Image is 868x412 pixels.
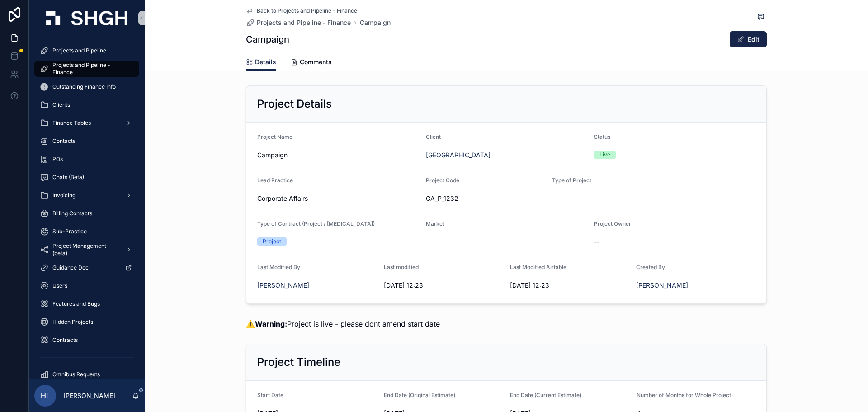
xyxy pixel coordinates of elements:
div: Project [263,237,281,246]
span: Project Owner [594,220,631,227]
a: Contracts [34,332,139,348]
span: [DATE] 12:23 [384,281,503,290]
span: Last modified [384,264,419,270]
strong: Warning: [255,319,287,328]
span: ⚠️ Project is live - please dont amend start date [246,319,440,328]
span: Chats (Beta) [52,174,84,181]
span: Back to Projects and Pipeline - Finance [257,7,357,14]
a: Hidden Projects [34,314,139,330]
img: App logo [46,11,127,25]
a: Comments [291,54,332,72]
span: Projects and Pipeline - Finance [257,18,351,27]
a: Back to Projects and Pipeline - Finance [246,7,357,14]
span: Hidden Projects [52,318,93,326]
a: Projects and Pipeline [34,43,139,59]
span: Features and Bugs [52,300,100,308]
span: Type of Contract (Project / [MEDICAL_DATA]) [257,220,375,227]
span: Lead Practice [257,177,293,184]
span: Client [426,133,441,140]
span: Market [426,220,444,227]
span: Type of Project [552,177,591,184]
span: Finance Tables [52,119,91,127]
span: Invoicing [52,192,75,199]
div: Live [599,151,610,159]
a: Sub-Practice [34,223,139,240]
span: Corporate Affairs [257,194,308,203]
span: Comments [300,57,332,66]
a: Details [246,54,276,71]
span: Outstanding Finance Info [52,83,116,90]
span: Clients [52,101,70,109]
span: CA_P_1232 [426,194,545,203]
span: Projects and Pipeline - Finance [52,62,130,76]
span: Billing Contacts [52,210,92,217]
a: Chats (Beta) [34,169,139,185]
a: Users [34,278,139,294]
a: Finance Tables [34,115,139,131]
h2: Project Details [257,97,332,111]
span: Guidance Doc [52,264,89,271]
span: Contacts [52,137,75,145]
span: Omnibus Requests [52,371,100,378]
span: Campaign [257,151,419,160]
a: [GEOGRAPHIC_DATA] [426,151,491,160]
a: Guidance Doc [34,260,139,276]
span: Status [594,133,610,140]
h2: Project Timeline [257,355,340,369]
a: Clients [34,97,139,113]
span: Project Management (beta) [52,242,118,257]
span: Last Modified By [257,264,300,270]
span: End Date (Current Estimate) [510,392,581,398]
a: Outstanding Finance Info [34,79,139,95]
a: Invoicing [34,187,139,204]
span: Details [255,57,276,66]
a: POs [34,151,139,167]
a: Billing Contacts [34,205,139,222]
a: Projects and Pipeline - Finance [34,61,139,77]
button: Edit [730,31,767,47]
span: HL [41,390,50,401]
span: Contracts [52,336,78,344]
p: [PERSON_NAME] [63,391,115,400]
a: Features and Bugs [34,296,139,312]
h1: Campaign [246,33,289,46]
span: Users [52,282,67,289]
span: Project Name [257,133,292,140]
span: Sub-Practice [52,228,87,235]
span: Number of Months for Whole Project [637,392,731,398]
a: Campaign [360,18,391,27]
a: Omnibus Requests [34,366,139,383]
span: [DATE] 12:23 [510,281,629,290]
span: Start Date [257,392,283,398]
span: Last Modified Airtable [510,264,566,270]
span: Created By [636,264,665,270]
span: -- [594,237,599,246]
span: POs [52,156,63,163]
div: scrollable content [29,36,145,379]
a: [PERSON_NAME] [257,281,309,290]
a: [PERSON_NAME] [636,281,688,290]
a: Project Management (beta) [34,242,139,258]
span: Project Code [426,177,459,184]
span: End Date (Original Estimate) [384,392,455,398]
a: Contacts [34,133,139,149]
span: Projects and Pipeline [52,47,106,54]
a: Projects and Pipeline - Finance [246,18,351,27]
